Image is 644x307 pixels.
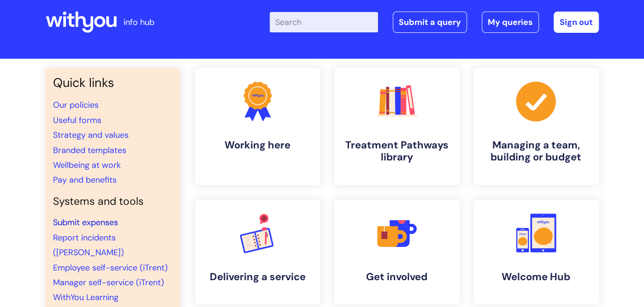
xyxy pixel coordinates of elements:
a: Submit expenses [53,217,118,228]
a: Useful forms [53,115,101,126]
a: My queries [482,12,539,33]
a: Welcome Hub [473,200,599,304]
a: Managing a team, building or budget [473,68,599,185]
a: Working here [195,68,320,185]
div: | - [270,12,599,33]
a: Our policies [53,99,99,111]
h4: Systems and tools [53,195,173,208]
h4: Delivering a service [202,271,313,283]
a: WithYou Learning [53,292,118,303]
h3: Quick links [53,75,173,90]
a: Treatment Pathways library [334,68,460,185]
h4: Get involved [342,271,452,283]
a: Sign out [554,12,599,33]
h4: Managing a team, building or budget [481,139,591,164]
h4: Treatment Pathways library [342,139,452,164]
a: Branded templates [53,145,126,156]
a: Submit a query [393,12,467,33]
input: Search [270,12,378,32]
a: Delivering a service [195,200,320,304]
a: Wellbeing at work [53,160,121,171]
a: Employee self-service (iTrent) [53,262,168,273]
a: Report incidents ([PERSON_NAME]) [53,232,124,258]
h4: Working here [202,139,313,151]
a: Manager self-service (iTrent) [53,277,164,288]
h4: Welcome Hub [481,271,591,283]
a: Strategy and values [53,129,129,141]
p: info hub [124,15,154,30]
a: Get involved [334,200,460,304]
a: Pay and benefits [53,174,117,185]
